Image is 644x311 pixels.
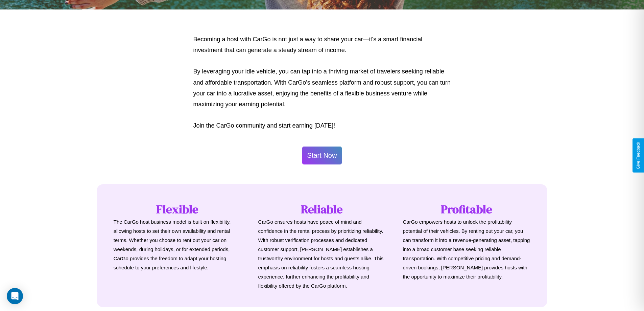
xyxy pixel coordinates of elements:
p: By leveraging your idle vehicle, you can tap into a thriving market of travelers seeking reliable... [193,66,451,110]
p: CarGo ensures hosts have peace of mind and confidence in the rental process by prioritizing relia... [258,217,386,290]
p: CarGo empowers hosts to unlock the profitability potential of their vehicles. By renting out your... [403,217,530,281]
div: Give Feedback [636,142,641,169]
p: Becoming a host with CarGo is not just a way to share your car—it's a smart financial investment ... [193,34,451,56]
h1: Flexible [114,201,241,217]
button: Start Now [302,147,342,164]
p: Join the CarGo community and start earning [DATE]! [193,120,451,131]
div: Open Intercom Messenger [7,288,23,304]
h1: Reliable [258,201,386,217]
h1: Profitable [403,201,530,217]
p: The CarGo host business model is built on flexibility, allowing hosts to set their own availabili... [114,217,241,272]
